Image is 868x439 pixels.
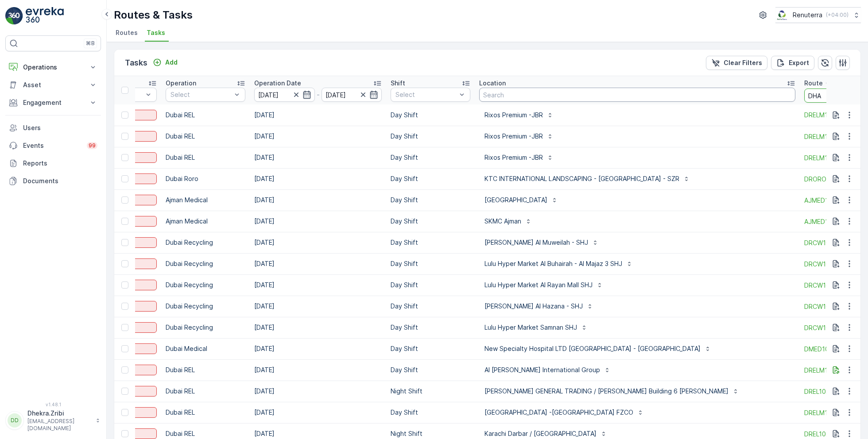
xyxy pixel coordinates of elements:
[161,317,250,338] td: Dubai Recycling
[5,94,101,112] button: Engagement
[125,57,147,69] p: Tasks
[250,189,386,211] td: [DATE]
[771,56,814,70] button: Export
[706,56,767,70] button: Clear Filters
[386,381,475,402] td: Night Shift
[161,104,250,126] td: Dubai REL
[484,429,597,438] p: Karachi Darbar / [GEOGRAPHIC_DATA]
[250,104,386,126] td: [DATE]
[484,174,679,183] p: KTC INTERNATIONAL LANDSCAPING - [GEOGRAPHIC_DATA] - SZR
[386,359,475,381] td: Day Shift
[5,402,101,407] span: v 1.48.1
[386,126,475,147] td: Day Shift
[479,193,563,207] button: [GEOGRAPHIC_DATA]
[161,232,250,253] td: Dubai Recycling
[5,58,101,76] button: Operations
[161,402,250,423] td: Dubai REL
[161,253,250,274] td: Dubai Recycling
[23,141,81,150] p: Events
[5,76,101,94] button: Asset
[121,324,128,331] div: Toggle Row Selected
[170,90,232,99] p: Select
[386,189,475,211] td: Day Shift
[23,98,83,107] p: Engagement
[121,133,128,140] div: Toggle Row Selected
[250,381,386,402] td: [DATE]
[5,137,101,154] a: Events99
[479,299,599,313] button: [PERSON_NAME] Al Hazana - SHJ
[166,79,196,88] p: Operation
[121,281,128,289] div: Toggle Row Selected
[250,253,386,274] td: [DATE]
[254,88,315,102] input: dd/mm/yyyy
[250,232,386,253] td: [DATE]
[121,154,128,161] div: Toggle Row Selected
[479,363,616,377] button: Al [PERSON_NAME] International Group
[789,58,809,67] p: Export
[250,211,386,232] td: [DATE]
[826,12,849,19] p: ( +04:00 )
[484,259,622,268] p: Lulu Hyper Market Al Buhairah - Al Majaz 3 SHJ
[479,405,649,420] button: [GEOGRAPHIC_DATA] -[GEOGRAPHIC_DATA] FZCO
[121,260,128,267] div: Toggle Row Selected
[121,430,128,437] div: Toggle Row Selected
[161,274,250,296] td: Dubai Recycling
[121,112,128,119] div: Toggle Row Selected
[484,153,543,162] p: Rixos Premium -JBR
[386,338,475,359] td: Day Shift
[250,338,386,359] td: [DATE]
[386,296,475,317] td: Day Shift
[775,10,789,20] img: Screenshot_2024-07-26_at_13.33.01.png
[479,150,559,165] button: Rixos Premium -JBR
[23,159,97,168] p: Reports
[161,126,250,147] td: Dubai REL
[121,239,128,246] div: Toggle Row Selected
[479,235,604,250] button: [PERSON_NAME] Al Muweilah - SHJ
[23,123,97,132] p: Users
[724,58,762,67] p: Clear Filters
[23,81,83,89] p: Asset
[479,384,744,398] button: [PERSON_NAME] GENERAL TRADING / [PERSON_NAME] Building 6 [PERSON_NAME]
[121,303,128,310] div: Toggle Row Selected
[479,214,537,228] button: SKMC Ajman
[23,63,83,72] p: Operations
[114,8,193,22] p: Routes & Tasks
[386,317,475,338] td: Day Shift
[161,189,250,211] td: Ajman Medical
[391,79,405,88] p: Shift
[386,402,475,423] td: Day Shift
[121,345,128,352] div: Toggle Row Selected
[484,111,543,119] p: Rixos Premium -JBR
[121,196,128,204] div: Toggle Row Selected
[116,28,138,37] span: Routes
[161,211,250,232] td: Ajman Medical
[479,278,608,292] button: Lulu Hyper Market Al Rayan Mall SHJ
[161,147,250,168] td: Dubai REL
[121,409,128,416] div: Toggle Row Selected
[395,90,457,99] p: Select
[250,274,386,296] td: [DATE]
[804,79,823,88] p: Route
[161,338,250,359] td: Dubai Medical
[5,7,23,25] img: logo
[386,274,475,296] td: Day Shift
[149,57,181,68] button: Add
[250,402,386,423] td: [DATE]
[484,132,543,141] p: Rixos Premium -JBR
[250,296,386,317] td: [DATE]
[165,58,178,67] p: Add
[254,79,301,88] p: Operation Date
[479,257,638,271] button: Lulu Hyper Market Al Buhairah - Al Majaz 3 SHJ
[161,381,250,402] td: Dubai REL
[322,88,382,102] input: dd/mm/yyyy
[479,342,717,356] button: New Specialty Hospital LTD [GEOGRAPHIC_DATA] - [GEOGRAPHIC_DATA]
[386,211,475,232] td: Day Shift
[484,217,521,226] p: SKMC Ajman
[121,366,128,374] div: Toggle Row Selected
[250,359,386,381] td: [DATE]
[86,40,95,47] p: ⌘B
[250,317,386,338] td: [DATE]
[161,168,250,189] td: Dubai Roro
[793,11,822,19] p: Renuterra
[161,296,250,317] td: Dubai Recycling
